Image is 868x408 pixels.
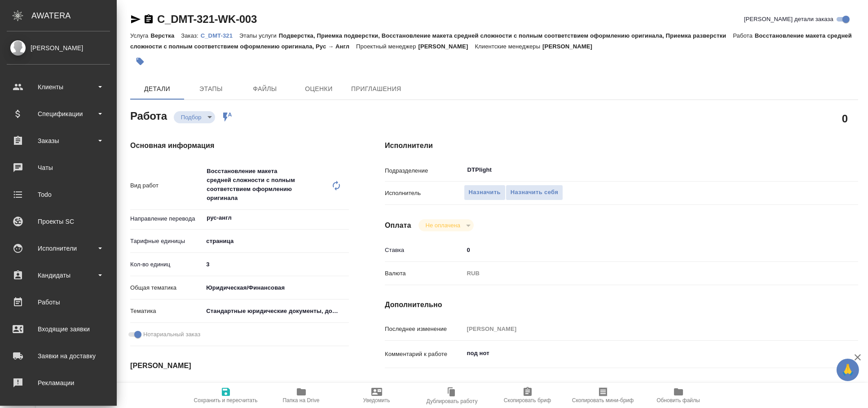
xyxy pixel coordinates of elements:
[542,43,599,50] p: [PERSON_NAME]
[837,359,859,381] button: 🙏
[7,322,110,336] div: Входящие заявки
[136,83,179,95] span: Детали
[464,380,819,395] textarea: /Clients/Деметра Холдинг (Втб Капитал)/Orders/C_DMT-321/DTP/C_DMT-321-WK-003
[385,166,464,175] p: Подразделение
[733,32,755,39] p: Работа
[419,219,474,231] div: Подбор
[201,31,239,39] a: C_DMT-321
[2,345,115,367] a: Заявки на доставку
[464,185,506,200] button: Назначить
[150,32,181,39] p: Верстка
[344,217,346,219] button: Open
[143,14,154,25] button: Скопировать ссылку
[194,397,258,404] span: Сохранить и пересчитать
[130,52,150,71] button: Добавить тэг
[385,299,858,310] h4: Дополнительно
[565,383,641,408] button: Скопировать мини-бриф
[2,372,115,394] a: Рекламации
[2,318,115,340] a: Входящие заявки
[356,43,418,50] p: Проектный менеджер
[2,210,115,233] a: Проекты SC
[385,189,464,198] p: Исполнитель
[423,221,463,229] button: Не оплачена
[7,295,110,309] div: Работы
[385,350,464,359] p: Комментарий к работе
[7,269,110,282] div: Кандидаты
[339,383,414,408] button: Уведомить
[840,360,855,379] span: 🙏
[464,266,819,281] div: RUB
[130,140,349,151] h4: Основная информация
[7,188,110,201] div: Todo
[385,325,464,334] p: Последнее изменение
[385,246,464,255] p: Ставка
[31,7,117,25] div: AWATERA
[469,187,501,198] span: Назначить
[414,383,490,408] button: Дублировать работу
[130,32,150,39] p: Услуга
[130,14,141,25] button: Скопировать ссылку для ЯМессенджера
[842,111,848,126] h2: 0
[7,376,110,390] div: Рекламации
[744,15,833,24] span: [PERSON_NAME] детали заказа
[178,113,204,121] button: Подбор
[297,83,340,95] span: Оценки
[351,83,401,95] span: Приглашения
[7,349,110,363] div: Заявки на доставку
[572,397,634,404] span: Скопировать мини-бриф
[157,13,257,25] a: C_DMT-321-WK-003
[363,397,390,404] span: Уведомить
[464,346,819,361] textarea: под нот
[511,187,558,198] span: Назначить себя
[2,156,115,179] a: Чаты
[504,397,551,404] span: Скопировать бриф
[419,43,475,50] p: [PERSON_NAME]
[130,107,167,123] h2: Работа
[130,181,203,190] p: Вид работ
[385,220,411,231] h4: Оплата
[657,397,700,404] span: Обновить файлы
[279,32,733,39] p: Подверстка, Приемка подверстки, Восстановление макета средней сложности с полным соответствием оф...
[464,243,819,256] input: ✎ Введи что-нибудь
[243,83,286,95] span: Файлы
[385,140,858,151] h4: Исполнители
[7,107,110,121] div: Спецификации
[174,111,215,123] div: Подбор
[641,383,716,408] button: Обновить файлы
[283,397,320,404] span: Папка на Drive
[203,234,349,249] div: страница
[130,307,203,316] p: Тематика
[203,304,349,319] div: Стандартные юридические документы, договоры, уставы
[427,398,478,404] span: Дублировать работу
[506,185,563,200] button: Назначить себя
[475,43,542,50] p: Клиентские менеджеры
[203,258,349,271] input: ✎ Введи что-нибудь
[2,291,115,313] a: Работы
[130,214,203,223] p: Направление перевода
[203,280,349,295] div: Юридическая/Финансовая
[7,43,110,53] div: [PERSON_NAME]
[2,183,115,206] a: Todo
[143,330,200,339] span: Нотариальный заказ
[181,32,200,39] p: Заказ:
[189,83,233,95] span: Этапы
[490,383,565,408] button: Скопировать бриф
[7,134,110,148] div: Заказы
[464,322,819,335] input: Пустое поле
[7,242,110,255] div: Исполнители
[239,32,279,39] p: Этапы услуги
[814,169,815,171] button: Open
[201,32,239,39] p: C_DMT-321
[188,383,264,408] button: Сохранить и пересчитать
[130,260,203,269] p: Кол-во единиц
[130,283,203,292] p: Общая тематика
[7,215,110,228] div: Проекты SC
[385,269,464,278] p: Валюта
[7,80,110,94] div: Клиенты
[130,237,203,246] p: Тарифные единицы
[7,161,110,174] div: Чаты
[264,383,339,408] button: Папка на Drive
[130,360,349,371] h4: [PERSON_NAME]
